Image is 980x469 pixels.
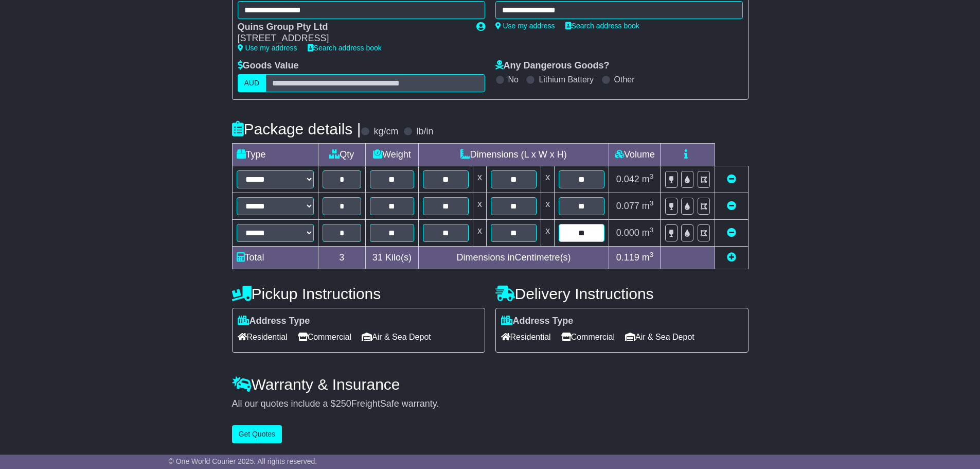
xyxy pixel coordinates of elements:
[616,228,639,238] span: 0.000
[614,75,635,84] label: Other
[362,329,431,345] span: Air & Sea Depot
[232,425,282,443] button: Get Quotes
[727,252,736,263] a: Add new item
[418,143,609,166] td: Dimensions (L x W x H)
[238,329,288,345] span: Residential
[727,174,736,184] a: Remove this item
[238,22,466,33] div: Quins Group Pty Ltd
[501,316,574,327] label: Address Type
[473,219,486,246] td: x
[238,60,299,72] label: Goods Value
[650,172,654,180] sup: 3
[232,398,749,410] div: All our quotes include a $ FreightSafe warranty.
[565,22,639,30] a: Search address book
[616,252,639,263] span: 0.119
[642,228,654,238] span: m
[650,251,654,258] sup: 3
[232,143,318,166] td: Type
[232,285,485,302] h4: Pickup Instructions
[366,143,419,166] td: Weight
[238,74,266,92] label: AUD
[238,316,310,327] label: Address Type
[727,201,736,211] a: Remove this item
[298,329,351,345] span: Commercial
[495,22,555,30] a: Use my address
[336,398,351,409] span: 250
[541,193,555,219] td: x
[238,44,297,52] a: Use my address
[318,246,366,269] td: 3
[508,75,519,84] label: No
[232,376,749,393] h4: Warranty & Insurance
[642,174,654,184] span: m
[473,166,486,193] td: x
[232,246,318,269] td: Total
[642,252,654,263] span: m
[616,201,639,211] span: 0.077
[495,285,749,302] h4: Delivery Instructions
[539,75,594,84] label: Lithium Battery
[609,143,661,166] td: Volume
[501,329,551,345] span: Residential
[541,219,555,246] td: x
[169,457,317,465] span: © One World Courier 2025. All rights reserved.
[495,60,610,72] label: Any Dangerous Goods?
[473,193,486,219] td: x
[232,120,361,137] h4: Package details |
[561,329,615,345] span: Commercial
[642,201,654,211] span: m
[373,126,398,137] label: kg/cm
[318,143,366,166] td: Qty
[625,329,694,345] span: Air & Sea Depot
[616,174,639,184] span: 0.042
[366,246,419,269] td: Kilo(s)
[650,226,654,234] sup: 3
[650,199,654,207] sup: 3
[727,228,736,238] a: Remove this item
[418,246,609,269] td: Dimensions in Centimetre(s)
[238,33,466,44] div: [STREET_ADDRESS]
[541,166,555,193] td: x
[372,252,383,263] span: 31
[308,44,382,52] a: Search address book
[416,126,433,137] label: lb/in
